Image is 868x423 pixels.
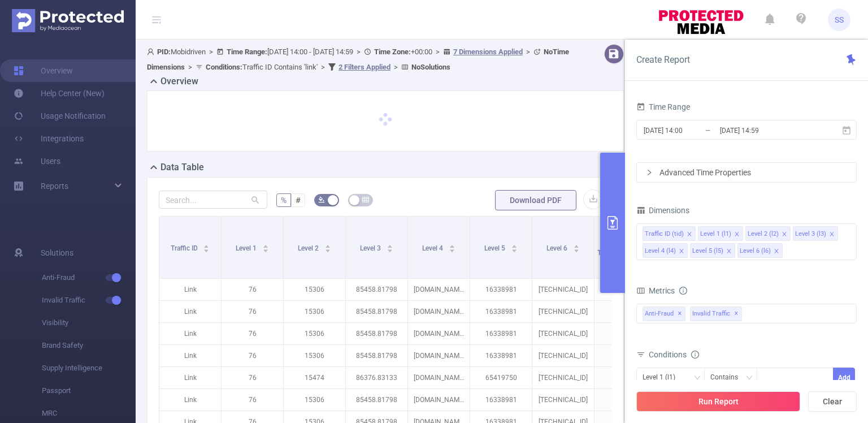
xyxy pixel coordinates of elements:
button: Download PDF [495,190,576,210]
span: Anti-Fraud [643,307,685,321]
i: icon: caret-down [262,248,268,251]
p: 76 [222,301,283,322]
i: icon: caret-up [511,243,517,247]
p: 65419750 [470,367,532,389]
u: 7 Dimensions Applied [453,48,523,56]
p: 85458.81798 [346,323,407,344]
span: Time Range [636,102,690,111]
p: 15306 [284,301,345,322]
div: Level 1 (l1) [643,368,683,387]
h2: Overview [160,75,198,88]
p: 76 [222,345,283,366]
span: Level 5 [484,244,507,252]
p: [DOMAIN_NAME] [408,345,470,366]
p: Link [159,367,221,389]
i: icon: caret-up [387,243,393,247]
span: % [281,196,287,205]
p: Link [159,389,221,411]
i: icon: down [694,374,701,382]
button: Add [833,368,855,387]
div: Level 1 (l1) [700,227,731,241]
p: 15306 [284,279,345,300]
p: Link [159,323,221,344]
div: Sort [573,243,580,250]
span: ✕ [678,307,682,321]
span: > [206,48,216,56]
i: icon: close [679,248,684,255]
div: icon: rightAdvanced Time Properties [637,163,856,182]
i: icon: caret-up [203,243,210,247]
i: icon: close [734,231,740,238]
div: Level 6 (l6) [740,244,771,258]
span: Supply Intelligence [42,357,136,379]
a: Usage Notification [14,105,106,127]
b: No Solutions [411,63,450,71]
a: Overview [14,59,73,82]
i: icon: table [362,196,369,203]
i: icon: caret-up [573,243,579,247]
b: Time Range: [227,48,267,56]
div: Level 4 (l4) [645,244,676,258]
span: SS [835,8,844,31]
div: Traffic ID (tid) [645,227,684,241]
span: Traffic ID Contains 'link' [206,63,318,71]
p: 15474 [284,367,345,389]
a: Help Center (New) [14,82,105,105]
p: Link [159,301,221,322]
p: Link [159,279,221,300]
p: [TECHNICAL_ID] [532,279,594,300]
i: icon: right [646,169,653,176]
i: icon: close [687,231,692,238]
input: End date [719,123,810,138]
li: Level 1 (l1) [698,226,743,241]
p: 85458.81798 [346,345,407,366]
i: icon: close [782,231,787,238]
button: Run Report [636,391,800,412]
p: 86376.83133 [346,367,407,389]
b: Time Zone: [374,48,411,56]
i: icon: close [774,248,779,255]
a: Reports [41,175,68,197]
p: [DOMAIN_NAME] [408,301,470,322]
span: Traffic ID [171,244,199,252]
span: > [390,63,401,71]
li: Traffic ID (tid) [643,226,696,241]
input: Start date [643,123,734,138]
i: icon: caret-up [262,243,268,247]
span: Reports [41,182,68,191]
p: 85458.81798 [346,389,407,411]
li: Level 4 (l4) [643,243,688,258]
span: Level 6 [546,244,569,252]
img: Protected Media [12,9,124,32]
p: 16338981 [470,345,532,366]
i: icon: caret-down [324,248,331,251]
p: 5,099 [594,301,656,322]
div: Sort [262,243,269,250]
li: Level 5 (l5) [690,243,735,258]
i: icon: close [726,248,732,255]
span: # [296,196,301,205]
p: 15306 [284,345,345,366]
a: Integrations [14,127,84,150]
u: 2 Filters Applied [338,63,390,71]
span: > [523,48,533,56]
p: 15306 [284,389,345,411]
p: 3,537 [594,367,656,389]
div: Sort [324,243,331,250]
div: Sort [387,243,393,250]
span: Anti-Fraud [42,266,136,289]
p: 16338981 [470,301,532,322]
p: 3,966 [594,345,656,366]
button: Clear [808,391,857,412]
i: icon: caret-down [203,248,210,251]
li: Level 2 (l2) [745,226,791,241]
p: 76 [222,389,283,411]
div: Contains [710,368,746,387]
p: [DOMAIN_NAME] [408,323,470,344]
p: 85458.81798 [346,279,407,300]
i: icon: caret-down [387,248,393,251]
p: 3,344 [594,389,656,411]
p: 4,653 [594,323,656,344]
i: icon: caret-up [449,243,455,247]
i: icon: info-circle [691,351,699,359]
